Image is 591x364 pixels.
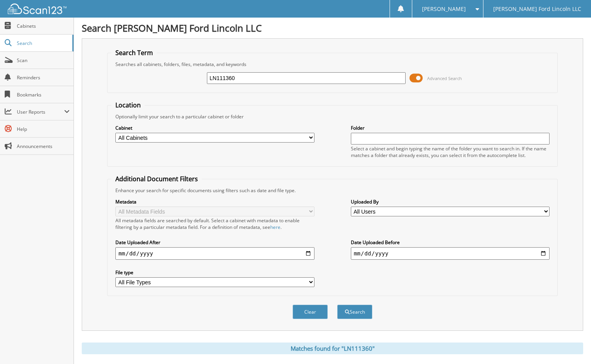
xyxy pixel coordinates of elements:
[422,7,466,11] span: [PERSON_NAME]
[111,61,553,68] div: Searches all cabinets, folders, files, metadata, and keywords
[17,57,70,64] span: Scan
[293,305,328,319] button: Clear
[115,125,314,131] label: Cabinet
[17,23,70,29] span: Cabinets
[82,21,583,34] h1: Search [PERSON_NAME] Ford Lincoln LLC
[17,74,70,81] span: Reminders
[17,143,70,150] span: Announcements
[17,109,64,115] span: User Reports
[351,125,550,131] label: Folder
[115,269,314,276] label: File type
[111,175,202,183] legend: Additional Document Filters
[351,239,550,246] label: Date Uploaded Before
[17,40,68,46] span: Search
[111,48,157,57] legend: Search Term
[17,91,70,98] span: Bookmarks
[115,198,314,205] label: Metadata
[337,305,372,319] button: Search
[115,239,314,246] label: Date Uploaded After
[111,113,553,120] div: Optionally limit your search to a particular cabinet or folder
[493,7,581,11] span: [PERSON_NAME] Ford Lincoln LLC
[111,187,553,194] div: Enhance your search for specific documents using filters such as date and file type.
[8,4,66,14] img: scan123-logo-white.svg
[115,247,314,260] input: start
[17,126,70,132] span: Help
[111,101,145,109] legend: Location
[82,343,583,354] div: Matches found for "LN111360"
[115,217,314,230] div: All metadata fields are searched by default. Select a cabinet with metadata to enable filtering b...
[270,224,280,230] a: here
[351,247,550,260] input: end
[351,198,550,205] label: Uploaded By
[351,145,550,159] div: Select a cabinet and begin typing the name of the folder you want to search in. If the name match...
[427,75,462,81] span: Advanced Search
